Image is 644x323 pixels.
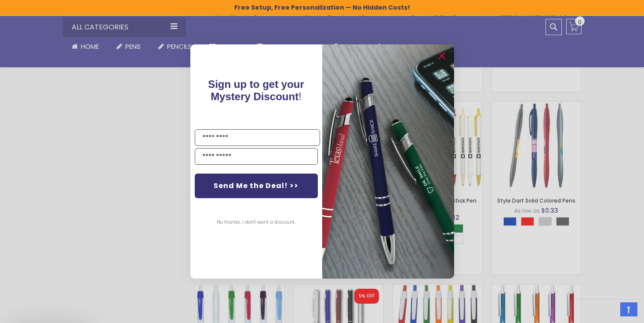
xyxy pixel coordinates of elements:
[212,211,300,233] button: No thanks, I don't want a discount.
[571,299,644,323] iframe: Google Customer Reviews
[435,49,449,63] button: Close dialog
[208,78,304,102] span: !
[208,78,304,102] span: Sign up to get your Mystery Discount
[195,148,318,165] input: YOUR EMAIL
[322,44,454,279] img: 081b18bf-2f98-4675-a917-09431eb06994.jpeg
[195,174,318,198] button: Send Me the Deal! >>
